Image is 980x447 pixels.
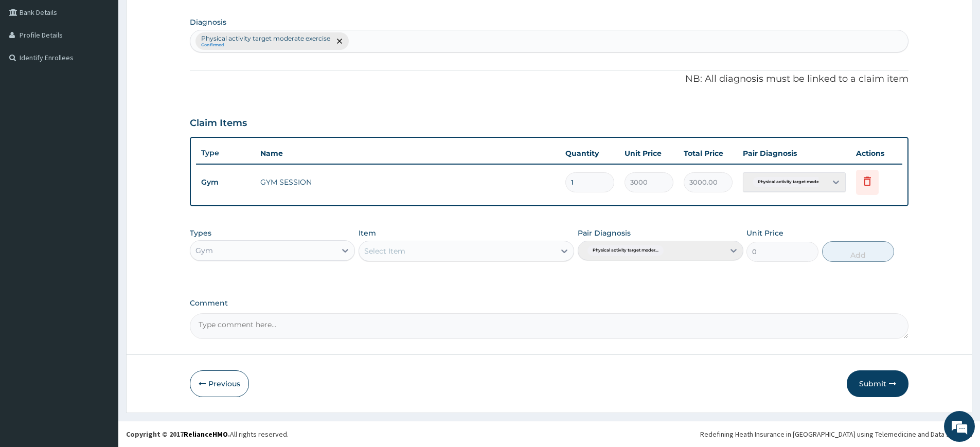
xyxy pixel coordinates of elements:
[746,228,783,238] label: Unit Price
[255,143,560,164] th: Name
[196,144,255,163] th: Type
[851,143,902,164] th: Actions
[700,429,972,439] div: Redefining Heath Insurance in [GEOGRAPHIC_DATA] using Telemedicine and Data Science!
[364,246,405,256] div: Select Item
[190,229,211,238] label: Types
[196,173,255,192] td: Gym
[5,281,196,317] textarea: Type your message and hit 'Enter'
[679,143,738,164] th: Total Price
[190,17,226,27] label: Diagnosis
[184,430,228,439] a: RelianceHMO
[195,245,213,256] div: Gym
[190,370,249,397] button: Previous
[619,143,679,164] th: Unit Price
[169,5,193,30] div: Minimize live chat window
[126,430,230,439] strong: Copyright © 2017 .
[738,143,851,164] th: Pair Diagnosis
[54,58,173,71] div: Chat with us now
[118,421,980,447] footer: All rights reserved.
[847,370,908,397] button: Submit
[560,143,619,164] th: Quantity
[255,172,560,192] td: GYM SESSION
[19,51,42,77] img: d_794563401_company_1708531726252_794563401
[60,130,142,234] span: We're online!
[190,118,247,129] h3: Claim Items
[359,228,376,238] label: Item
[822,241,894,262] button: Add
[190,73,908,86] p: NB: All diagnosis must be linked to a claim item
[578,228,631,238] label: Pair Diagnosis
[190,299,908,308] label: Comment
